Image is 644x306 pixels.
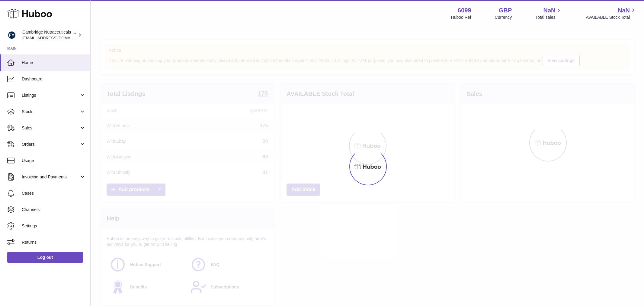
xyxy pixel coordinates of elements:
span: Home [22,60,86,66]
span: Sales [22,125,79,131]
img: huboo@camnutra.com [7,31,16,40]
strong: 6099 [458,6,471,15]
span: Stock [22,109,79,115]
span: NaN [543,6,555,15]
span: Usage [22,158,86,164]
span: Settings [22,223,86,229]
strong: GBP [499,6,512,15]
span: AVAILABLE Stock Total [586,15,637,20]
span: Listings [22,93,79,98]
span: Channels [22,207,86,213]
span: Cases [22,190,86,196]
span: Returns [22,239,86,245]
div: Currency [495,15,512,20]
span: Invoicing and Payments [22,174,79,180]
span: Orders [22,142,79,147]
span: NaN [618,6,630,15]
span: [EMAIL_ADDRESS][DOMAIN_NAME] [22,35,89,40]
div: Huboo Ref [451,15,471,20]
a: Log out [7,252,83,263]
div: Cambridge Nutraceuticals Ltd [22,29,77,41]
span: Dashboard [22,76,86,82]
span: Total sales [535,15,562,20]
a: NaN Total sales [535,6,562,20]
a: NaN AVAILABLE Stock Total [586,6,637,20]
